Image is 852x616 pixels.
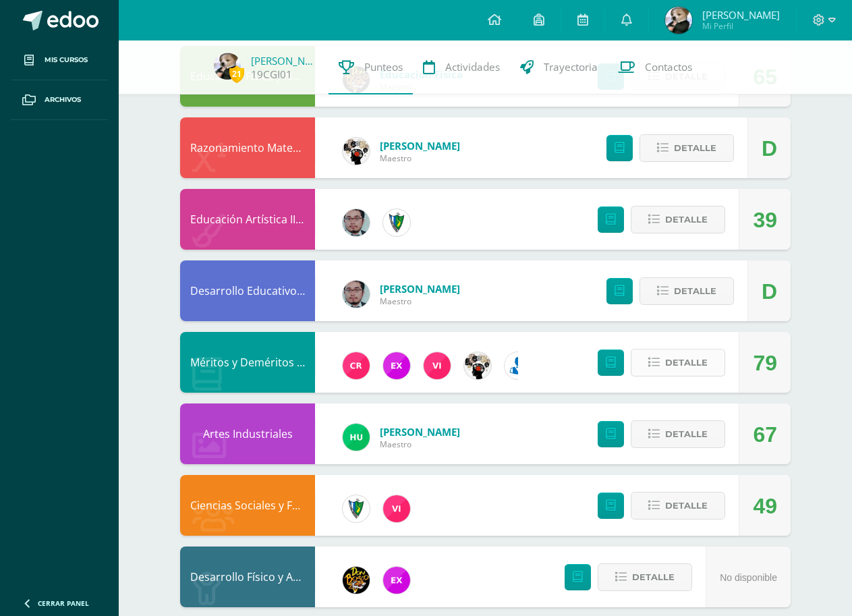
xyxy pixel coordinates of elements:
[445,60,500,74] span: Actividades
[505,352,532,379] img: 6ed6846fa57649245178fca9fc9a58dd.png
[632,565,675,590] span: Detalle
[640,277,734,305] button: Detalle
[343,209,370,236] img: 5fac68162d5e1b6fbd390a6ac50e103d.png
[380,282,460,296] span: [PERSON_NAME]
[413,40,510,94] a: Actividades
[720,572,777,583] span: No disponible
[180,189,315,250] div: Educación Artística II, Artes Plásticas
[380,425,460,439] span: [PERSON_NAME]
[383,209,410,236] img: 9f174a157161b4ddbe12118a61fed988.png
[665,422,708,447] span: Detalle
[251,54,318,67] a: [PERSON_NAME]
[544,60,598,74] span: Trayectoria
[380,152,460,164] span: Maestro
[343,424,370,451] img: fd23069c3bd5c8dde97a66a86ce78287.png
[631,492,725,520] button: Detalle
[180,547,315,607] div: Desarrollo Físico y Artístico (Extracurricular)
[343,281,370,308] img: 5fac68162d5e1b6fbd390a6ac50e103d.png
[329,40,413,94] a: Punteos
[180,475,315,536] div: Ciencias Sociales y Formación Ciudadana e Interculturalidad
[762,261,777,322] div: D
[645,60,692,74] span: Contactos
[640,134,734,162] button: Detalle
[380,139,460,152] span: [PERSON_NAME]
[598,563,692,591] button: Detalle
[674,136,716,161] span: Detalle
[343,567,370,594] img: 21dcd0747afb1b787494880446b9b401.png
[631,206,725,233] button: Detalle
[180,260,315,321] div: Desarrollo Educativo y Proyecto de Vida
[380,439,460,450] span: Maestro
[674,279,716,304] span: Detalle
[383,567,410,594] img: ce84f7dabd80ed5f5aa83b4480291ac6.png
[180,332,315,393] div: Méritos y Deméritos 1ro. Básico "D"
[180,403,315,464] div: Artes Industriales
[665,207,708,232] span: Detalle
[383,352,410,379] img: ce84f7dabd80ed5f5aa83b4480291ac6.png
[753,333,777,393] div: 79
[665,350,708,375] span: Detalle
[424,352,451,379] img: bd6d0aa147d20350c4821b7c643124fa.png
[343,138,370,165] img: d172b984f1f79fc296de0e0b277dc562.png
[762,118,777,179] div: D
[11,40,108,80] a: Mis cursos
[702,20,780,32] span: Mi Perfil
[214,53,241,80] img: 34f7943ea4c6b9a2f9c1008682206d6f.png
[510,40,608,94] a: Trayectoria
[45,94,81,105] span: Archivos
[631,420,725,448] button: Detalle
[665,7,692,34] img: 34f7943ea4c6b9a2f9c1008682206d6f.png
[380,296,460,307] span: Maestro
[464,352,491,379] img: d172b984f1f79fc296de0e0b277dc562.png
[702,8,780,22] span: [PERSON_NAME]
[364,60,403,74] span: Punteos
[753,404,777,465] div: 67
[45,55,88,65] span: Mis cursos
[343,352,370,379] img: ab28fb4d7ed199cf7a34bbef56a79c5b.png
[383,495,410,522] img: bd6d0aa147d20350c4821b7c643124fa.png
[631,349,725,376] button: Detalle
[665,493,708,518] span: Detalle
[753,476,777,536] div: 49
[180,117,315,178] div: Razonamiento Matemático
[753,190,777,250] div: 39
[251,67,292,82] a: 19CGI01
[608,40,702,94] a: Contactos
[229,65,244,82] span: 21
[343,495,370,522] img: 9f174a157161b4ddbe12118a61fed988.png
[11,80,108,120] a: Archivos
[38,598,89,608] span: Cerrar panel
